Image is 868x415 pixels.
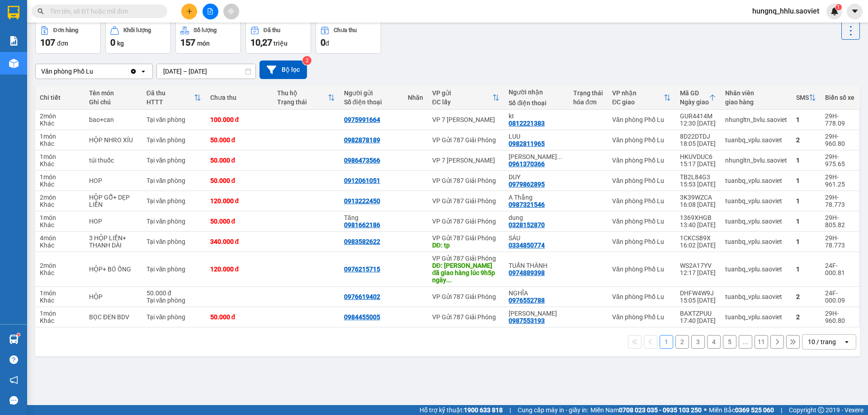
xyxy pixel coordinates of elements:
button: Đơn hàng107đơn [35,21,101,54]
div: VP 7 [PERSON_NAME] [432,157,500,164]
div: 24F-000.09 [825,289,854,304]
div: Mã GD [680,89,709,97]
div: tuanbq_vplu.saoviet [725,313,787,321]
div: 15:53 [DATE] [680,181,716,188]
div: Số điện thoại [344,98,399,106]
div: 1369XHGB [680,214,716,221]
div: 1 [796,266,816,273]
div: bao+can [89,116,137,123]
div: Tại văn phòng [146,313,201,321]
div: WS2A17YV [680,262,716,269]
div: Nguyễn Thị Huyền [509,153,564,160]
div: 29H-961.25 [825,173,854,188]
div: 2 [796,293,816,300]
div: Ghi chú [89,98,137,106]
div: Văn phòng Phố Lu [612,238,671,245]
div: 0974889398 [509,269,545,276]
div: TB2L84G3 [680,173,716,181]
div: Tại văn phòng [146,238,201,245]
div: 1 món [40,153,80,160]
div: 15:17 [DATE] [680,160,716,168]
div: 10 / trang [808,337,836,346]
div: VP 7 [PERSON_NAME] [432,116,500,123]
div: Khác [40,269,80,276]
button: 1 [660,335,673,349]
button: caret-down [847,4,863,19]
span: ⚪️ [704,408,707,412]
div: Văn phòng Phố Lu [612,157,671,164]
div: Nhãn [408,94,423,101]
div: Văn phòng Phố Lu [612,116,671,123]
div: Đã thu [146,89,194,97]
div: tuanbq_vplu.saoviet [725,177,787,184]
div: Tại văn phòng [146,297,201,304]
div: Đã thu [264,27,280,33]
span: | [509,405,511,415]
div: 50.000 đ [210,157,268,164]
div: 1 món [40,289,80,297]
span: plus [186,8,193,14]
button: Số lượng157món [175,21,241,54]
div: Tại văn phòng [146,266,201,273]
div: 1CKCS89X [680,234,716,242]
div: Khác [40,242,80,249]
div: Đơn hàng [53,27,78,33]
div: ĐC lấy [432,98,493,106]
sup: 2 [302,56,311,65]
div: VP Gửi 787 Giải Phóng [432,293,500,300]
div: Nhân viên [725,89,787,97]
th: Toggle SortBy [608,86,675,110]
button: aim [223,4,239,19]
div: 3 HỘP LIỀN+ THANH DÀI [89,234,137,249]
div: 1 món [40,310,80,317]
div: Người gửi [344,89,399,97]
div: Văn phòng Phố Lu [612,218,671,225]
div: HTTT [146,98,194,106]
div: 1 [796,218,816,225]
div: 0975991664 [344,116,380,123]
div: A Thắng [509,194,564,201]
div: Văn phòng Phố Lu [41,67,93,76]
div: 2 món [40,194,80,201]
span: 1 [837,4,840,10]
img: solution-icon [9,36,19,46]
div: 29H-960.80 [825,133,854,147]
div: 2 món [40,262,80,269]
span: 0 [321,37,325,48]
div: 2 món [40,112,80,120]
div: 2 [796,313,816,321]
div: HỘP GỖ+ DẸP LIỀN [89,194,137,208]
div: HỘP+ BÓ ỐNG [89,266,137,273]
div: DHFW4W9J [680,289,716,297]
div: 0328152870 [509,221,545,228]
div: dung [509,214,564,221]
div: 8D22DTDJ [680,133,716,140]
div: Khác [40,140,80,147]
div: BAXTZPUU [680,310,716,317]
div: Trạng thái [277,98,328,106]
div: 24F-000.81 [825,262,854,276]
div: Khối lượng [123,27,151,33]
span: Miền Nam [590,405,702,415]
div: Văn phòng Phố Lu [612,177,671,184]
div: Văn phòng Phố Lu [612,136,671,144]
div: Khác [40,160,80,168]
th: Toggle SortBy [273,86,340,110]
span: | [781,405,782,415]
span: 0 [110,37,115,48]
span: message [9,396,18,405]
div: 0987321546 [509,201,545,208]
div: SÁU [509,234,564,242]
div: HỘP NHRO XÍU [89,136,137,144]
div: Chưa thu [334,27,357,33]
div: nhungltn_bvlu.saoviet [725,157,787,164]
div: 50.000 đ [210,177,268,184]
div: 29H-960.80 [825,310,854,324]
div: DĐ: tp [432,242,500,249]
div: Khác [40,201,80,208]
div: VP Gửi 787 Giải Phóng [432,234,500,242]
div: 12:30 [DATE] [680,120,716,127]
div: 17:40 [DATE] [680,317,716,324]
span: kg [117,40,124,47]
div: VP Gửi 787 Giải Phóng [432,255,500,262]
